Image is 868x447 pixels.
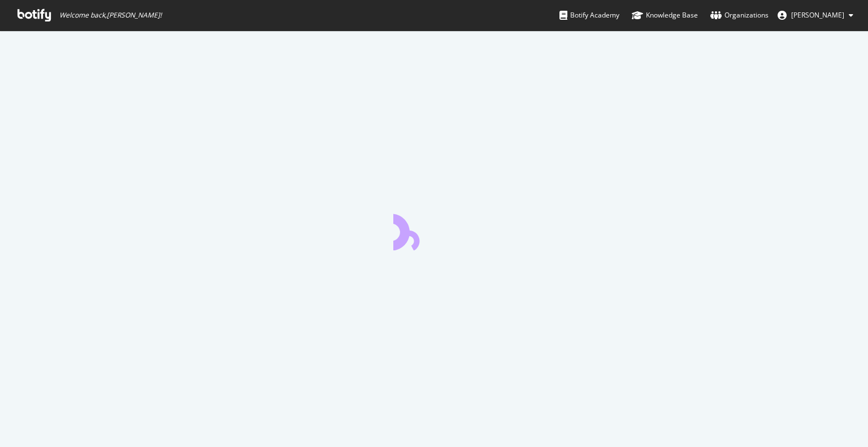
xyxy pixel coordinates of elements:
[632,10,698,21] div: Knowledge Base
[769,6,862,24] button: [PERSON_NAME]
[791,10,844,20] span: frederic Devigne
[710,10,769,21] div: Organizations
[559,10,619,21] div: Botify Academy
[393,210,475,250] div: animation
[59,11,162,20] span: Welcome back, [PERSON_NAME] !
